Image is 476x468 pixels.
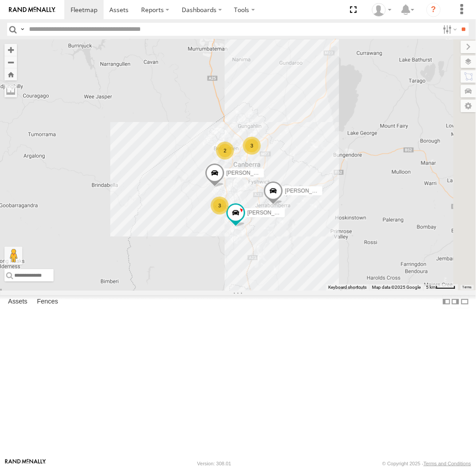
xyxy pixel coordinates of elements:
i: ? [426,3,441,17]
div: 2 [216,142,234,160]
label: Dock Summary Table to the Right [451,295,460,308]
span: [PERSON_NAME] [247,210,292,216]
span: Map data ©2025 Google [372,285,421,290]
label: Search Query [19,23,26,36]
label: Measure [4,85,17,97]
a: Terms (opens in new tab) [463,286,472,289]
button: Drag Pegman onto the map to open Street View [4,247,22,265]
label: Search Filter Options [439,23,459,36]
button: Zoom Home [4,68,17,80]
div: 3 [211,197,229,215]
label: Map Settings [461,100,476,112]
a: Terms and Conditions [424,461,471,466]
span: 5 km [426,285,436,290]
label: Assets [4,295,32,308]
div: © Copyright 2025 - [382,461,471,466]
div: Helen Mason [369,3,395,17]
label: Dock Summary Table to the Left [442,295,451,308]
label: Hide Summary Table [460,295,469,308]
button: Map Scale: 5 km per 40 pixels [423,284,458,291]
label: Fences [33,295,63,308]
button: Zoom out [4,56,17,68]
button: Zoom in [4,44,17,56]
div: 3 [243,137,261,155]
img: rand-logo.svg [9,7,55,13]
button: Keyboard shortcuts [328,284,367,291]
span: [PERSON_NAME] [226,170,271,177]
div: Version: 308.01 [197,461,231,466]
a: Visit our Website [5,459,46,468]
span: [PERSON_NAME] [285,188,329,194]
